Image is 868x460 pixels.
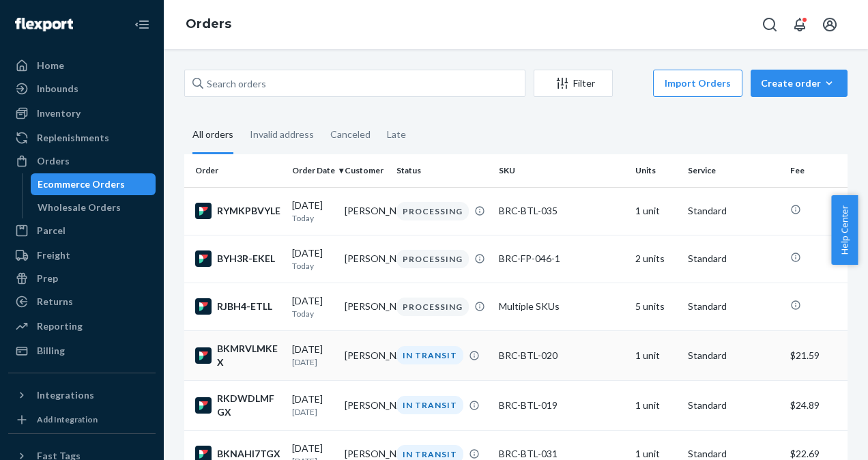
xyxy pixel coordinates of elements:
[38,177,125,191] div: Ecommerce Orders
[38,201,121,214] div: Wholesale Orders
[37,82,78,96] div: Inbounds
[8,340,156,362] a: Billing
[688,252,779,265] p: Standard
[682,154,785,187] th: Service
[396,298,469,316] div: PROCESSING
[37,272,58,285] div: Prep
[493,283,630,330] td: Multiple SKUs
[653,70,742,97] button: Import Orders
[37,295,73,308] div: Returns
[630,235,682,283] td: 2 units
[8,412,156,428] a: Add Integration
[37,154,70,168] div: Orders
[785,154,867,187] th: Fee
[339,283,392,330] td: [PERSON_NAME]
[630,187,682,235] td: 1 unit
[8,315,156,337] a: Reporting
[37,248,70,262] div: Freight
[499,204,624,218] div: BRC-BTL-035
[499,399,624,412] div: BRC-BTL-019
[630,283,682,330] td: 5 units
[339,187,392,235] td: [PERSON_NAME]
[330,117,371,152] div: Canceled
[396,346,463,364] div: IN TRANSIT
[493,154,630,187] th: SKU
[396,396,463,414] div: IN TRANSIT
[816,11,843,38] button: Open account menu
[292,406,334,418] p: [DATE]
[339,235,392,283] td: [PERSON_NAME]
[630,154,682,187] th: Units
[37,319,83,333] div: Reporting
[37,388,94,402] div: Integrations
[8,150,156,172] a: Orders
[8,127,156,149] a: Replenishments
[37,414,98,425] div: Add Integration
[31,197,156,218] a: Wholesale Orders
[186,16,231,31] a: Orders
[8,102,156,124] a: Inventory
[292,260,334,272] p: Today
[786,11,813,38] button: Open notifications
[195,392,281,419] div: RKDWDLMFGX
[292,294,334,319] div: [DATE]
[37,224,66,238] div: Parcel
[292,392,334,418] div: [DATE]
[391,154,493,187] th: Status
[8,268,156,289] a: Prep
[8,291,156,313] a: Returns
[8,244,156,266] a: Freight
[292,199,334,224] div: [DATE]
[292,343,334,368] div: [DATE]
[339,330,392,380] td: [PERSON_NAME]
[345,164,386,176] div: Customer
[339,380,392,430] td: [PERSON_NAME]
[37,59,64,72] div: Home
[15,18,73,31] img: Flexport logo
[292,212,334,224] p: Today
[192,117,233,154] div: All orders
[396,202,469,220] div: PROCESSING
[499,349,624,362] div: BRC-BTL-020
[688,300,779,313] p: Standard
[8,220,156,242] a: Parcel
[387,117,406,152] div: Late
[630,380,682,430] td: 1 unit
[195,203,281,219] div: RYMKPBVYLE
[195,342,281,369] div: BKMRVLMKEX
[831,195,858,265] button: Help Center
[785,380,867,430] td: $24.89
[761,76,837,90] div: Create order
[184,154,287,187] th: Order
[534,70,613,97] button: Filter
[688,399,779,412] p: Standard
[37,344,65,358] div: Billing
[195,298,281,315] div: RJBH4-ETLL
[250,117,314,152] div: Invalid address
[688,204,779,218] p: Standard
[499,252,624,265] div: BRC-FP-046-1
[37,131,109,145] div: Replenishments
[31,173,156,195] a: Ecommerce Orders
[292,308,334,319] p: Today
[195,250,281,267] div: BYH3R-EKEL
[785,330,867,380] td: $21.59
[292,356,334,368] p: [DATE]
[128,11,156,38] button: Close Navigation
[756,11,783,38] button: Open Search Box
[292,246,334,272] div: [DATE]
[8,55,156,76] a: Home
[534,76,612,90] div: Filter
[184,70,525,97] input: Search orders
[175,5,242,44] ol: breadcrumbs
[630,330,682,380] td: 1 unit
[688,349,779,362] p: Standard
[8,384,156,406] button: Integrations
[751,70,848,97] button: Create order
[37,106,81,120] div: Inventory
[287,154,339,187] th: Order Date
[396,250,469,268] div: PROCESSING
[8,78,156,100] a: Inbounds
